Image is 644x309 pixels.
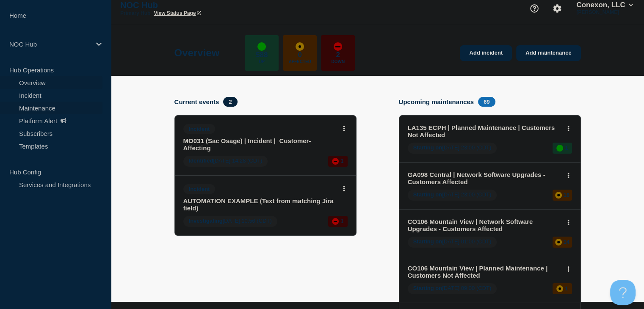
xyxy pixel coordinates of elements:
[478,97,495,107] span: 69
[256,51,268,59] p: 588
[564,239,569,245] p: 14
[183,137,336,152] a: MO031 (Sac Osage) | Incident | Customer-Affecting
[9,41,91,48] p: NOC Hub
[408,265,561,279] a: CO106 Mountain View | Planned Maintenance | Customers Not Affected
[189,157,213,164] span: Identified
[259,59,265,64] p: Up
[408,124,561,138] a: LA135 ECPH | Planned Maintenance | Customers Not Affected
[408,218,561,232] a: CO106 Mountain View | Network Software Upgrades - Customers Affected
[565,285,568,292] p: 1
[610,280,636,305] iframe: Help Scout Beacon - Open
[183,197,336,212] a: AUTOMATION EXAMPLE (Text from matching Jira field)
[334,42,342,51] div: down
[296,42,304,51] div: affected
[556,145,563,152] div: up
[298,51,302,59] p: 0
[340,218,343,224] p: 1
[189,218,223,224] span: Investigating
[413,144,442,151] span: Starting on
[460,45,512,61] a: Add incident
[183,216,277,227] span: [DATE] 10:56 (CDT)
[408,190,497,201] span: [DATE] 23:00 (CDT)
[332,218,339,225] div: down
[575,9,635,15] p: [PERSON_NAME]
[555,239,562,246] div: affected
[408,171,561,185] a: GA098 Central | Network Software Upgrades - Customers Affected
[399,98,474,105] h4: Upcoming maintenances
[564,192,569,198] p: 18
[183,184,216,194] span: Incident
[413,238,442,245] span: Starting on
[289,59,311,64] p: Affected
[183,156,268,167] span: [DATE] 14:28 (CDT)
[413,191,442,198] span: Starting on
[331,59,345,64] p: Down
[154,10,201,16] a: View Status Page
[120,0,290,10] p: NOC Hub
[556,285,563,292] div: affected
[413,285,442,291] span: Starting on
[332,158,339,165] div: down
[408,237,497,248] span: [DATE] 01:00 (CDT)
[408,283,497,294] span: [DATE] 09:00 (CDT)
[340,158,343,164] p: 1
[257,42,266,51] div: up
[575,1,635,9] button: Conexon, LLC
[555,192,562,199] div: affected
[408,143,497,154] span: [DATE] 23:00 (CDT)
[565,145,568,151] p: 1
[336,51,340,59] p: 2
[120,10,150,16] p: Primary Hub
[183,124,216,134] span: Incident
[223,97,237,107] span: 2
[174,98,219,105] h4: Current events
[516,45,580,61] a: Add maintenance
[174,47,220,59] h1: Overview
